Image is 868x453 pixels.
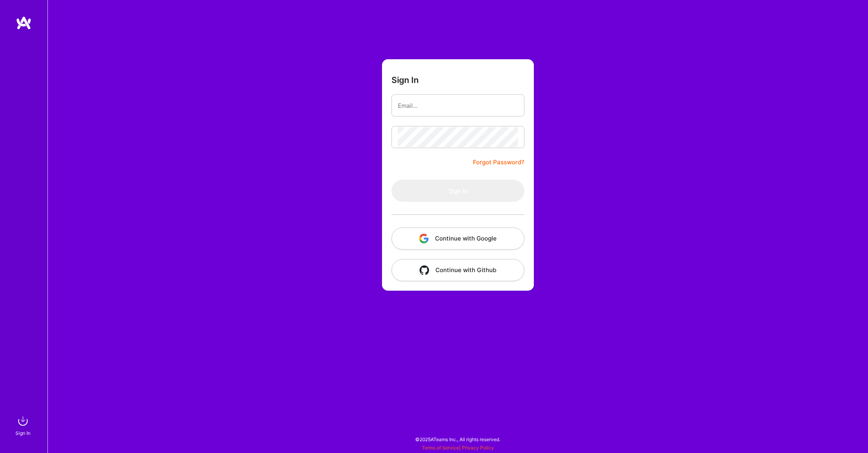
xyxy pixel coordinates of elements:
a: Privacy Policy [462,445,494,451]
img: sign in [15,413,31,429]
div: © 2025 ATeams Inc., All rights reserved. [47,429,868,449]
img: icon [419,234,429,243]
img: logo [16,16,32,30]
h3: Sign In [391,75,419,85]
div: Sign In [15,429,30,437]
input: Email... [398,96,518,116]
a: sign inSign In [17,413,31,437]
button: Continue with Github [391,259,524,281]
button: Continue with Google [391,227,524,250]
button: Sign In [391,180,524,202]
a: Terms of Service [422,445,459,451]
span: | [422,445,494,451]
img: icon [420,265,429,275]
a: Forgot Password? [473,158,524,167]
